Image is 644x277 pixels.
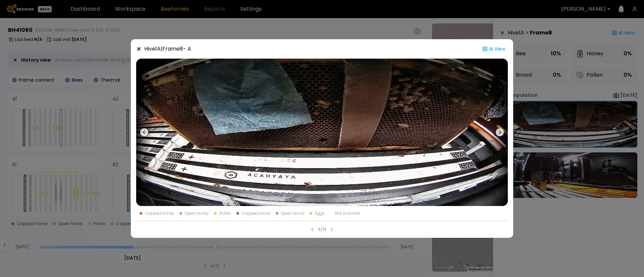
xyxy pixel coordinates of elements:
[480,45,508,53] div: Ai View
[219,211,231,215] div: Pollen
[144,45,191,53] div: Hive 1 A |
[185,211,209,215] div: Open honey
[315,211,324,215] div: Eggs
[318,226,326,232] div: 6/13
[281,211,304,215] div: Open brood
[242,211,270,215] div: Capped brood
[162,45,183,53] strong: Frame 8
[136,59,508,206] img: 20250813_113925_-0700-a-477-front-41060-XXXXwdze.jpg
[335,211,360,215] div: Not scanned
[183,45,191,53] span: - A
[145,211,174,215] div: Capped honey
